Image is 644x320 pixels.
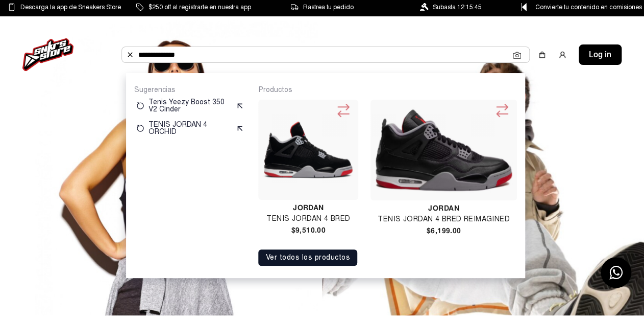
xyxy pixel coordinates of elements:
[375,104,513,196] img: TENIS JORDAN 4 BRED REIMAGINED
[433,2,482,13] span: Subasta 12:15:45
[258,204,358,211] h4: Jordan
[558,51,566,59] img: user
[20,2,121,13] span: Descarga la app de Sneakers Store
[258,215,358,222] h4: Tenis Jordan 4 Bred
[258,249,357,266] button: Ver todos los productos
[22,38,73,71] img: logo
[517,3,530,11] img: Control Point Icon
[134,85,246,95] p: Sugerencias
[535,2,641,13] span: Convierte tu contenido en comisiones
[136,124,144,132] img: restart.svg
[136,102,144,110] img: restart.svg
[258,226,358,234] h4: $9,510.00
[370,216,517,223] h4: TENIS JORDAN 4 BRED REIMAGINED
[148,2,251,13] span: $250 off al registrarte en nuestra app
[538,51,546,59] img: shopping
[148,121,232,135] p: TENIS JORDAN 4 ORCHID
[303,2,354,13] span: Rastrea tu pedido
[370,227,517,234] h4: $6,199.00
[370,204,517,212] h4: Jordan
[236,124,244,132] img: suggest.svg
[236,102,244,110] img: suggest.svg
[513,51,521,59] img: Cámara
[126,51,134,59] img: Buscar
[589,49,611,61] span: Log in
[148,99,232,113] p: Tenis Yeezy Boost 350 V2 Cinder
[262,104,354,196] img: Tenis Jordan 4 Bred
[258,85,517,95] p: Productos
